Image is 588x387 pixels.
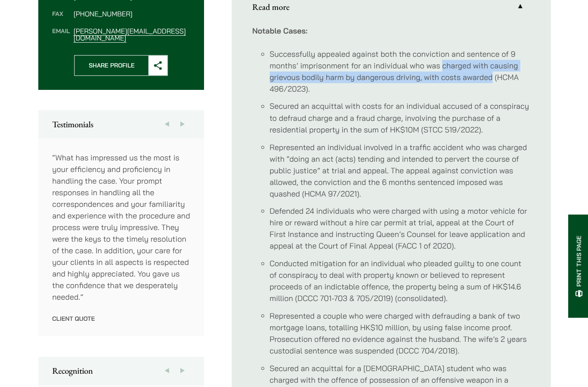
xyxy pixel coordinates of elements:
p: “What has impressed us the most is your efficiency and proficiency in handling the case. Your pro... [52,152,190,303]
li: Secured an acquittal with costs for an individual accused of a conspiracy to defraud charge and a... [269,101,529,136]
li: Represented a couple who were charged with defrauding a bank of two mortgage loans, totalling HK$... [269,310,529,356]
strong: Notable Cases: [252,27,307,37]
dd: [PHONE_NUMBER] [73,11,189,18]
li: Represented an individual involved in a traffic accident who was charged with “doing an act (acts... [269,142,529,200]
li: Conducted mitigation for an individual who pleaded guilty to one count of conspiracy to deal with... [269,258,529,304]
span: Share Profile [74,56,148,76]
p: Client Quote [52,315,190,322]
button: Share Profile [74,56,167,77]
h2: Testimonials [52,120,190,130]
li: Defended 24 individuals who were charged with using a motor vehicle for hire or reward without a ... [269,206,529,252]
button: Previous [159,357,174,384]
button: Next [174,357,190,384]
button: Previous [159,111,174,138]
button: Next [174,111,190,138]
dt: Email [52,28,70,42]
h2: Recognition [52,365,190,376]
li: Successfully appealed against both the conviction and sentence of 9 months’ imprisonment for an i... [269,49,529,95]
dt: Fax [52,11,70,28]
